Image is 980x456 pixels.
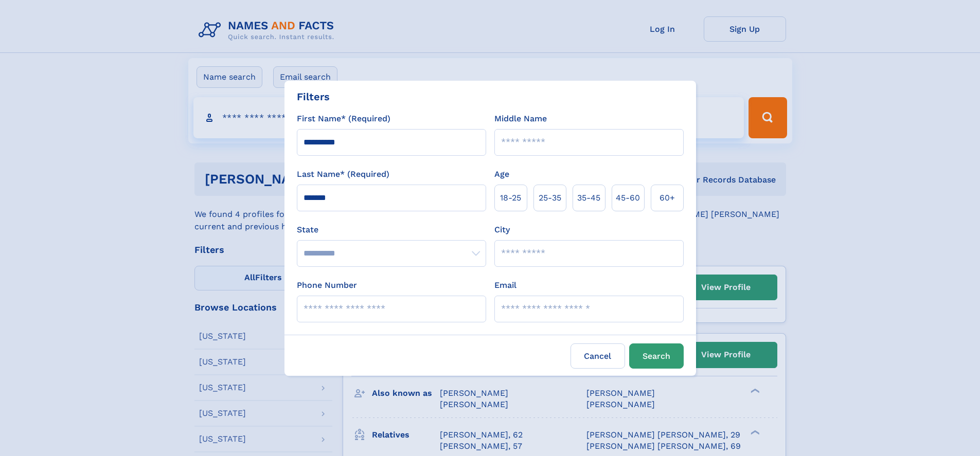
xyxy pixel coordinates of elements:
[494,224,510,236] label: City
[297,89,330,104] div: Filters
[660,192,675,204] span: 60+
[494,113,547,125] label: Middle Name
[297,113,390,125] label: First Name* (Required)
[494,168,509,180] label: Age
[539,192,561,204] span: 25‑35
[494,279,516,291] label: Email
[297,168,389,180] label: Last Name* (Required)
[616,192,640,204] span: 45‑60
[577,192,600,204] span: 35‑45
[629,343,684,369] button: Search
[500,192,521,204] span: 18‑25
[297,224,486,236] label: State
[571,343,625,369] label: Cancel
[297,279,357,291] label: Phone Number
